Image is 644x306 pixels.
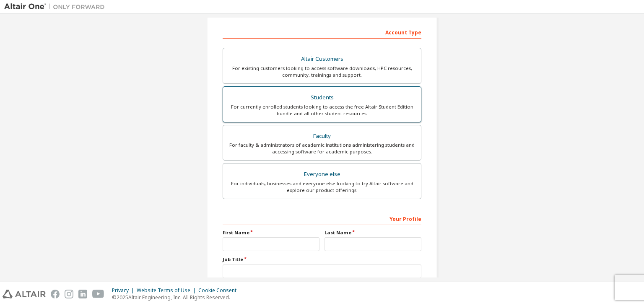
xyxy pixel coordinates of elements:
img: Altair One [4,3,109,11]
div: Everyone else [228,169,416,180]
p: © 2025 Altair Engineering, Inc. All Rights Reserved. [112,294,241,301]
div: For existing customers looking to access software downloads, HPC resources, community, trainings ... [228,65,416,78]
label: Last Name [325,229,421,236]
img: youtube.svg [92,290,104,298]
img: altair_logo.svg [3,290,46,298]
div: Cookie Consent [198,287,241,294]
img: facebook.svg [51,290,60,298]
div: Students [228,92,416,104]
div: For currently enrolled students looking to access the free Altair Student Edition bundle and all ... [228,104,416,117]
div: Account Type [223,25,421,39]
div: Your Profile [223,212,421,225]
div: Privacy [112,287,137,294]
div: Website Terms of Use [137,287,198,294]
div: For individuals, businesses and everyone else looking to try Altair software and explore our prod... [228,180,416,194]
label: Job Title [223,256,421,263]
div: Altair Customers [228,53,416,65]
img: instagram.svg [65,290,73,298]
div: Faculty [228,130,416,142]
label: First Name [223,229,319,236]
div: For faculty & administrators of academic institutions administering students and accessing softwa... [228,142,416,155]
img: linkedin.svg [78,290,87,298]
